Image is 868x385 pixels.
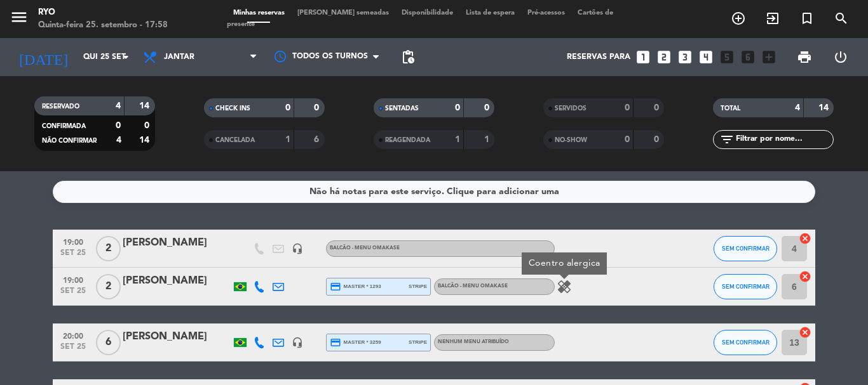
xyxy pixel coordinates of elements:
[698,49,714,65] i: looks_4
[227,10,291,16] span: Minhas reservas
[395,10,459,16] span: Disponibilidade
[625,135,630,144] strong: 0
[57,287,89,301] span: set 25
[654,135,661,144] strong: 0
[677,49,693,65] i: looks_3
[314,135,322,144] strong: 6
[139,101,152,110] strong: 14
[719,132,735,147] i: filter_list
[400,49,416,65] span: pending_actions
[833,49,848,65] i: power_settings_new
[799,232,811,245] i: cancel
[42,138,97,144] span: NÃO CONFIRMAR
[330,281,341,292] i: credit_card
[714,330,777,355] button: SEM CONFIRMAR
[144,121,152,130] strong: 0
[654,103,661,112] strong: 0
[740,49,756,65] i: looks_6
[285,103,290,112] strong: 0
[731,11,746,26] i: add_circle_outline
[761,49,777,65] i: add_box
[459,10,521,16] span: Lista de espera
[116,136,121,145] strong: 4
[314,103,322,112] strong: 0
[714,236,777,261] button: SEM CONFIRMAR
[799,326,811,339] i: cancel
[656,49,672,65] i: looks_two
[38,6,168,19] div: Ryo
[123,235,231,251] div: [PERSON_NAME]
[409,282,427,290] span: stripe
[57,328,89,343] span: 20:00
[96,274,121,299] span: 2
[38,19,168,32] div: Quinta-feira 25. setembro - 17:58
[625,103,630,112] strong: 0
[818,103,831,112] strong: 14
[797,49,812,65] span: print
[10,8,29,27] i: menu
[215,105,250,112] span: CHECK INS
[555,137,587,143] span: NO-SHOW
[164,53,194,62] span: Jantar
[116,121,121,130] strong: 0
[57,272,89,287] span: 19:00
[123,329,231,345] div: [PERSON_NAME]
[722,339,770,346] span: SEM CONFIRMAR
[123,273,231,289] div: [PERSON_NAME]
[765,11,780,26] i: exit_to_app
[722,245,770,252] span: SEM CONFIRMAR
[330,337,381,348] span: master * 3259
[330,281,381,292] span: master * 1293
[42,103,79,110] span: RESERVADO
[96,330,121,355] span: 6
[139,136,152,145] strong: 14
[799,11,815,26] i: turned_in_not
[285,135,290,144] strong: 1
[438,284,508,289] span: BALCÃO - Menu Omakase
[555,105,587,112] span: SERVIDOS
[714,274,777,299] button: SEM CONFIRMAR
[385,105,419,112] span: SENTADAS
[57,249,89,263] span: set 25
[455,103,460,112] strong: 0
[722,283,770,290] span: SEM CONFIRMAR
[57,234,89,249] span: 19:00
[227,10,613,28] span: Cartões de presente
[292,337,303,348] i: headset_mic
[721,105,740,112] span: TOTAL
[834,11,849,26] i: search
[96,236,121,261] span: 2
[330,245,400,251] span: BALCÃO - Menu Omakase
[557,279,572,294] i: healing
[719,49,735,65] i: looks_5
[309,185,559,199] div: Não há notas para este serviço. Clique para adicionar uma
[291,10,395,16] span: [PERSON_NAME] semeadas
[522,252,607,275] div: Coentro alergica
[42,123,86,129] span: CONFIRMADA
[735,133,833,147] input: Filtrar por nome...
[10,43,77,71] i: [DATE]
[10,8,29,31] button: menu
[567,53,630,62] span: Reservas para
[330,337,341,348] i: credit_card
[409,338,427,346] span: stripe
[795,103,800,112] strong: 4
[116,101,121,110] strong: 4
[215,137,255,143] span: CANCELADA
[292,243,303,254] i: headset_mic
[385,137,430,143] span: REAGENDADA
[57,343,89,357] span: set 25
[799,270,811,283] i: cancel
[438,339,509,344] span: Nenhum menu atribuído
[455,135,460,144] strong: 1
[484,135,492,144] strong: 1
[822,38,858,76] div: LOG OUT
[635,49,651,65] i: looks_one
[484,103,492,112] strong: 0
[118,49,133,65] i: arrow_drop_down
[521,10,571,16] span: Pré-acessos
